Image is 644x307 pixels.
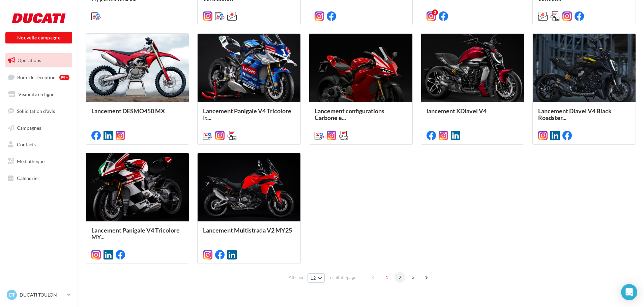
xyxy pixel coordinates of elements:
span: 2 [394,272,405,283]
button: Nouvelle campagne [5,32,72,43]
p: DUCATI TOULON [20,291,64,298]
div: 3 [432,9,438,16]
a: Visibilité en ligne [4,87,74,101]
span: Médiathèque [17,158,45,164]
span: lancement XDiavel V4 [427,107,487,115]
a: Contacts [4,137,74,152]
span: Sollicitation d'avis [17,108,55,114]
span: Calendrier [17,175,39,181]
a: Médiathèque [4,154,74,168]
span: résultats/page [328,274,356,281]
span: Lancement DESMO450 MX [91,107,165,115]
div: Open Intercom Messenger [621,284,637,300]
span: Opérations [18,57,41,63]
a: Sollicitation d'avis [4,104,74,118]
span: Lancement Multistrada V2 MY25 [203,226,292,234]
div: 99+ [59,75,69,80]
span: 1 [381,272,392,283]
span: DT [9,291,15,298]
a: Campagnes [4,121,74,135]
span: Boîte de réception [17,74,56,80]
span: Visibilité en ligne [18,91,54,97]
span: Lancement Diavel V4 Black Roadster... [538,107,612,121]
span: Campagnes [17,125,41,130]
span: Lancement Panigale V4 Tricolore MY... [91,226,180,241]
span: Contacts [17,142,36,147]
a: DT DUCATI TOULON [5,288,72,301]
span: Lancement Panigale V4 Tricolore It... [203,107,291,121]
button: 12 [308,273,325,283]
span: 12 [311,275,316,281]
a: Boîte de réception99+ [4,70,74,85]
span: Afficher [289,274,304,281]
span: 3 [408,272,418,283]
span: Lancement configurations Carbone e... [315,107,384,121]
a: Opérations [4,53,74,67]
a: Calendrier [4,171,74,185]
